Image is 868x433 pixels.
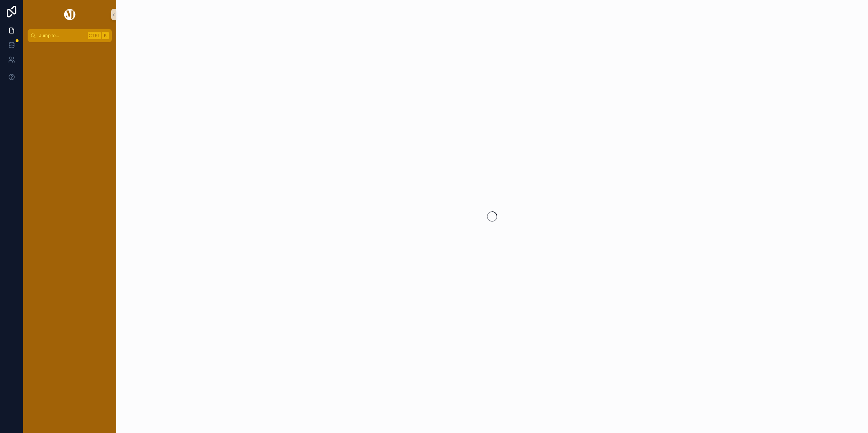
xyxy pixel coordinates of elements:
div: scrollable content [23,42,116,55]
span: Ctrl [88,32,101,39]
span: Jump to... [39,33,85,39]
span: K [102,33,108,39]
img: App logo [63,9,77,20]
button: Jump to...CtrlK [28,29,112,42]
